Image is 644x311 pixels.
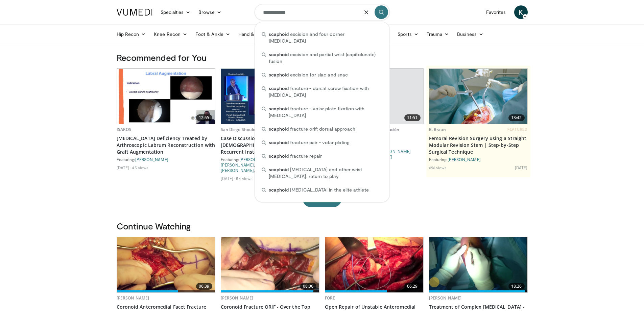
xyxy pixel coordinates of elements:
li: [DATE] [221,176,235,181]
a: Sports [393,27,423,41]
li: 45 views [132,165,148,170]
h3: Recommended for You [117,52,528,63]
a: 18:26 [429,237,527,292]
h3: Continue Watching [117,221,528,231]
span: FEATURED [507,127,527,132]
span: scapho [269,85,285,91]
div: Featuring: [429,157,528,162]
a: Hand & Wrist [234,27,278,41]
a: ISAKOS [117,127,132,132]
span: id [MEDICAL_DATA] and other wrist [MEDICAL_DATA]: return to play [269,166,383,180]
a: [PERSON_NAME] [429,295,462,301]
a: Hip Recon [113,27,150,41]
span: id fracture - volar plate fixation with [MEDICAL_DATA] [269,105,383,119]
span: id fracture orif: dorsal approach [269,126,356,132]
img: 3e69eb67-b6e0-466a-a2c7-781873c595a0.620x360_q85_upscale.jpg [117,237,215,292]
span: id excision and four corner [MEDICAL_DATA] [269,31,383,44]
span: scapho [269,139,285,145]
span: id excision and partial wrist (capitolunate) fusion [269,51,383,65]
a: K [514,5,528,19]
a: FORE [325,295,335,301]
span: id excision for slac and snac [269,71,348,78]
span: 18:26 [508,283,525,290]
a: [MEDICAL_DATA] Deficiency Treated by Arthroscopic Labrum Reconstruction with Graft Augmentation [117,135,215,155]
a: [PERSON_NAME] [135,157,168,162]
a: [PERSON_NAME] [221,168,254,173]
li: 696 views [429,165,447,170]
img: 4275ad52-8fa6-4779-9598-00e5d5b95857.620x360_q85_upscale.jpg [429,69,527,124]
span: id [MEDICAL_DATA] in the elite athlete [269,186,369,193]
span: 06:29 [404,283,421,290]
span: scapho [269,187,285,193]
a: [PERSON_NAME] [221,162,254,167]
a: Specialties [157,5,195,19]
a: [PERSON_NAME] [117,295,149,301]
img: 28843e37-16bf-4775-9457-5752e0aefce4.620x360_q85_upscale.jpg [429,237,527,292]
span: 13:42 [508,114,525,121]
a: 12:55 [117,69,215,124]
a: Browse [194,5,225,19]
a: 13:42 [429,69,527,124]
a: B. Braun [429,127,446,132]
img: 14d700b3-704c-4cc6-afcf-48008ee4a60d.620x360_q85_upscale.jpg [325,237,423,292]
a: 08:06 [221,237,319,292]
span: 11:51 [404,114,421,121]
img: 36e0d1b7-0a32-45cb-9ddc-e5a6bfca235e.620x360_q85_upscale.jpg [117,69,215,124]
a: Knee Recon [150,27,191,41]
span: 12:55 [196,114,212,121]
a: San Diego Shoulder Institute 2025 [221,127,289,132]
span: scapho [269,106,285,111]
div: Featuring: [117,157,215,162]
a: Business [453,27,487,41]
a: [PERSON_NAME] [239,157,272,162]
img: 4688c151-d977-4773-ab11-aa1dbae49d95.620x360_q85_upscale.jpg [221,69,319,124]
li: 54 views [236,176,253,181]
a: Case Discussion: How to Treat [DEMOGRAPHIC_DATA] Linebacker With Recurrent Instability [221,135,319,155]
span: 08:06 [300,283,316,290]
a: [PERSON_NAME] [448,157,481,162]
div: Featuring: , , , , , [221,157,319,173]
li: [DATE] [117,165,131,170]
a: 05:28 [221,69,319,124]
input: Search topics, interventions [255,4,390,20]
a: [PERSON_NAME] [221,295,254,301]
span: 06:39 [196,283,212,290]
a: Femoral Revision Surgery using a Straight Modular Revision Stem | Step-by-Step Surgical Technique [429,135,528,155]
span: id fracture repair [269,153,322,159]
span: scapho [269,51,285,57]
a: Favorites [482,5,510,19]
span: id fracture - dorsal screw fixation with [MEDICAL_DATA] [269,85,383,98]
img: VuMedi Logo [117,9,152,16]
img: 4eb5ccb2-89b1-41b3-a9cd-71aa6b108fbb.620x360_q85_upscale.jpg [221,237,319,292]
span: scapho [269,153,285,159]
a: 06:29 [325,237,423,292]
a: 06:39 [117,237,215,292]
span: scapho [269,126,285,132]
span: scapho [269,166,285,172]
span: id fracture pair - volar plating [269,139,350,146]
a: Foot & Ankle [191,27,234,41]
li: [DATE] [515,165,528,170]
span: scapho [269,31,285,37]
span: scapho [269,72,285,77]
a: Trauma [423,27,453,41]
